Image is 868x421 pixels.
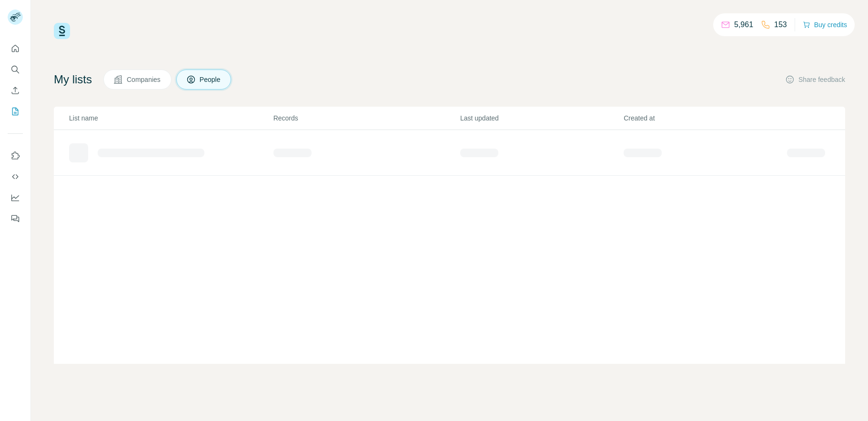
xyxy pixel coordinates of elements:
[803,18,847,31] button: Buy credits
[785,75,845,84] button: Share feedback
[69,113,273,123] p: List name
[8,61,23,78] button: Search
[8,147,23,164] button: Use Surfe on LinkedIn
[54,72,92,87] h4: My lists
[460,113,623,123] p: Last updated
[54,23,70,39] img: Surfe Logo
[8,82,23,99] button: Enrich CSV
[8,103,23,120] button: My lists
[8,40,23,57] button: Quick start
[8,168,23,185] button: Use Surfe API
[774,19,787,30] p: 153
[273,113,459,123] p: Records
[200,75,222,84] span: People
[127,75,161,84] span: Companies
[624,113,786,123] p: Created at
[8,189,23,206] button: Dashboard
[8,210,23,227] button: Feedback
[734,19,753,30] p: 5,961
